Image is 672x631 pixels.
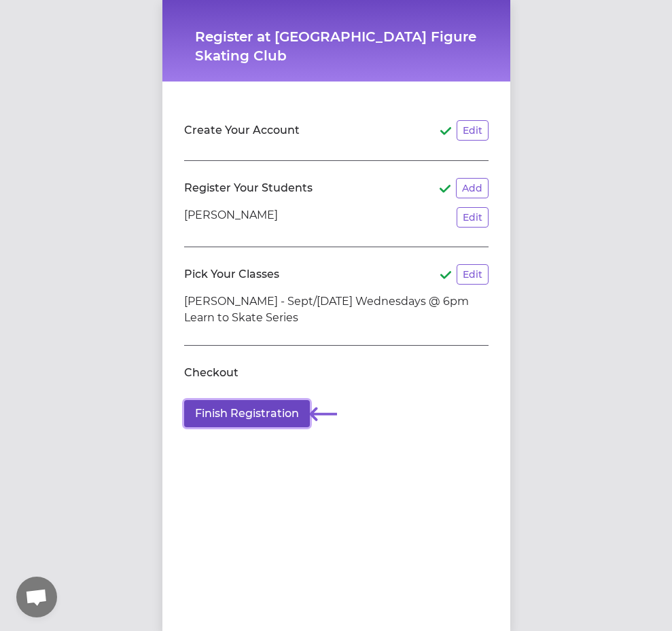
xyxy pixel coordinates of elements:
button: Edit [457,120,489,141]
button: Add [456,178,489,198]
h1: Register at [GEOGRAPHIC_DATA] Figure Skating Club [195,27,478,65]
h2: Register Your Students [184,180,313,196]
a: Open chat [16,577,57,617]
h2: Checkout [184,365,238,381]
p: [PERSON_NAME] [184,207,278,228]
li: [PERSON_NAME] - Sept/[DATE] Wednesdays @ 6pm Learn to Skate Series [184,293,489,326]
h2: Create Your Account [184,122,300,139]
h2: Pick Your Classes [184,266,279,283]
button: Finish Registration [184,400,310,427]
button: Edit [457,207,489,228]
button: Edit [457,264,489,285]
